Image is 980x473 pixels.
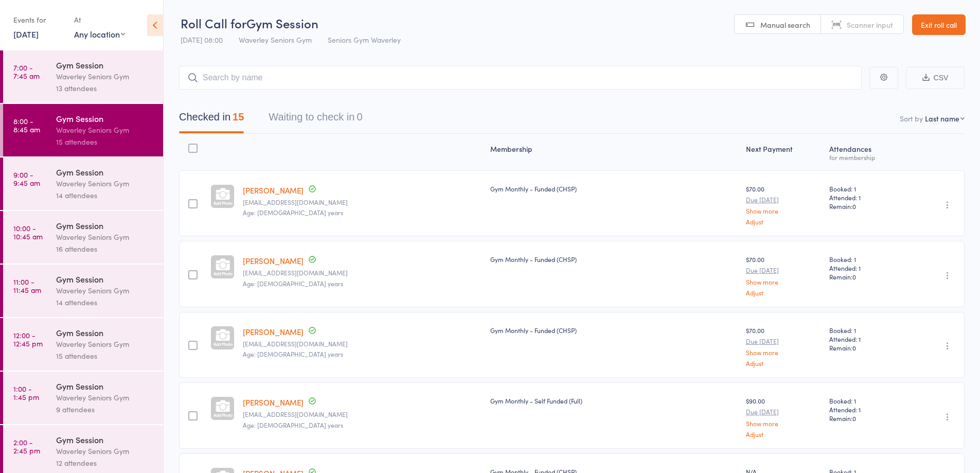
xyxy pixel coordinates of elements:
div: Gym Monthly - Funded (CHSP) [490,184,738,193]
span: 0 [852,202,856,211]
span: Age: [DEMOGRAPHIC_DATA] years [243,208,343,217]
div: $70.00 [746,326,822,366]
time: 9:00 - 9:45 am [13,170,40,187]
div: Waverley Seniors Gym [56,338,154,350]
small: charltonp02@gmail.com [243,340,482,347]
a: [PERSON_NAME] [243,185,304,196]
div: for membership [829,154,903,161]
a: 1:00 -1:45 pmGym SessionWaverley Seniors Gym9 attendees [3,372,163,424]
a: Exit roll call [912,14,966,35]
div: 15 attendees [56,136,154,148]
a: [PERSON_NAME] [243,397,304,408]
div: 13 attendees [56,82,154,94]
a: 12:00 -12:45 pmGym SessionWaverley Seniors Gym15 attendees [3,318,163,371]
input: Search by name [179,66,862,90]
div: Gym Session [56,166,154,178]
span: Attended: 1 [829,335,903,343]
div: Waverley Seniors Gym [56,124,154,136]
a: 8:00 -8:45 amGym SessionWaverley Seniors Gym15 attendees [3,104,163,156]
span: Booked: 1 [829,396,903,405]
div: Next Payment [742,138,826,166]
div: $90.00 [746,396,822,437]
a: Adjust [746,431,822,437]
div: Waverley Seniors Gym [56,285,154,296]
div: 12 attendees [56,457,154,469]
small: Due [DATE] [746,267,822,274]
small: Due [DATE] [746,196,822,203]
a: Show more [746,349,822,356]
div: Gym Monthly - Funded (CHSP) [490,255,738,264]
a: [PERSON_NAME] [243,255,304,266]
a: 9:00 -9:45 amGym SessionWaverley Seniors Gym14 attendees [3,157,163,210]
div: Any location [74,28,125,40]
span: Age: [DEMOGRAPHIC_DATA] years [243,421,343,429]
a: Adjust [746,360,822,366]
span: [DATE] 08:00 [181,34,223,45]
div: 0 [357,111,362,122]
a: Adjust [746,289,822,296]
div: $70.00 [746,184,822,225]
span: Remain: [829,272,903,281]
a: Show more [746,278,822,285]
div: Waverley Seniors Gym [56,392,154,404]
span: 0 [852,272,856,281]
div: Waverley Seniors Gym [56,231,154,243]
button: CSV [906,67,965,89]
span: Age: [DEMOGRAPHIC_DATA] years [243,279,343,288]
div: Gym Session [56,113,154,124]
span: Manual search [760,20,810,30]
span: Age: [DEMOGRAPHIC_DATA] years [243,349,343,358]
div: Gym Session [56,434,154,445]
a: 10:00 -10:45 amGym SessionWaverley Seniors Gym16 attendees [3,211,163,264]
span: Remain: [829,414,903,423]
div: Gym Session [56,327,154,338]
div: 15 attendees [56,350,154,362]
small: Due [DATE] [746,408,822,415]
time: 2:00 - 2:45 pm [13,438,40,454]
span: Booked: 1 [829,255,903,264]
div: Gym Session [56,273,154,285]
div: 9 attendees [56,404,154,415]
div: 15 [233,111,244,122]
div: Gym Monthly - Funded (CHSP) [490,326,738,335]
div: 14 attendees [56,296,154,308]
span: 0 [852,343,856,352]
time: 11:00 - 11:45 am [13,277,41,294]
small: Due [DATE] [746,338,822,345]
div: Waverley Seniors Gym [56,71,154,82]
div: Gym Session [56,220,154,231]
span: Attended: 1 [829,193,903,202]
div: Gym Monthly - Self Funded (Full) [490,396,738,405]
small: ruthhughes1107@gmail.com [243,411,482,418]
span: Booked: 1 [829,326,903,335]
span: Attended: 1 [829,405,903,414]
button: Checked in15 [179,106,244,133]
span: Attended: 1 [829,264,903,272]
a: 11:00 -11:45 amGym SessionWaverley Seniors Gym14 attendees [3,265,163,317]
span: Gym Session [246,14,318,31]
div: Gym Session [56,59,154,71]
a: [PERSON_NAME] [243,326,304,337]
span: Roll Call for [181,14,246,31]
a: Show more [746,207,822,214]
time: 12:00 - 12:45 pm [13,331,43,347]
time: 1:00 - 1:45 pm [13,384,39,401]
span: 0 [852,414,856,423]
time: 8:00 - 8:45 am [13,117,40,133]
div: Gym Session [56,380,154,392]
label: Sort by [900,113,923,124]
span: Remain: [829,202,903,211]
a: Adjust [746,218,822,225]
a: Show more [746,420,822,427]
small: cmcharlton01@gmail.com [243,269,482,276]
time: 7:00 - 7:45 am [13,63,40,80]
div: Last name [925,113,959,124]
span: Booked: 1 [829,184,903,193]
div: Events for [13,11,64,28]
div: At [74,11,125,28]
div: Waverley Seniors Gym [56,445,154,457]
div: Membership [486,138,742,166]
time: 10:00 - 10:45 am [13,224,43,240]
div: $70.00 [746,255,822,295]
span: Waverley Seniors Gym [239,34,312,45]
